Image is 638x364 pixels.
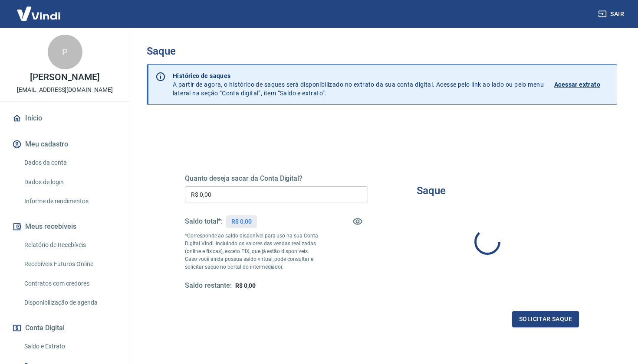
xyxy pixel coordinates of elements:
[596,6,628,22] button: Sair
[21,338,119,355] a: Saldo e Extrato
[185,232,322,271] p: *Corresponde ao saldo disponível para uso na sua Conta Digital Vindi. Incluindo os valores das ve...
[21,294,119,312] a: Disponibilização de agenda
[21,154,119,172] a: Dados da conta
[417,185,446,197] h3: Saque
[17,85,113,94] p: [EMAIL_ADDRESS][DOMAIN_NAME]
[10,217,119,236] button: Meus recebíveis
[173,71,544,97] p: A partir de agora, o histórico de saques será disponibilizado no extrato da sua conta digital. Ac...
[21,255,119,273] a: Recebíveis Futuros Online
[554,80,600,89] p: Acessar extrato
[185,174,368,183] h5: Quanto deseja sacar da Conta Digital?
[512,311,579,327] button: Solicitar saque
[10,109,119,128] a: Início
[185,217,223,226] h5: Saldo total*:
[185,281,232,290] h5: Saldo restante:
[173,71,544,80] p: Histórico de saques
[554,71,610,97] a: Acessar extrato
[235,282,256,289] span: R$ 0,00
[21,173,119,191] a: Dados de login
[10,135,119,154] button: Meu cadastro
[21,192,119,210] a: Informe de rendimentos
[10,0,67,27] img: Vindi
[21,275,119,292] a: Contratos com credores
[10,318,119,338] button: Conta Digital
[231,217,252,226] p: R$ 0,00
[21,236,119,254] a: Relatório de Recebíveis
[147,45,617,57] h3: Saque
[30,73,99,82] p: [PERSON_NAME]
[48,35,82,69] div: P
